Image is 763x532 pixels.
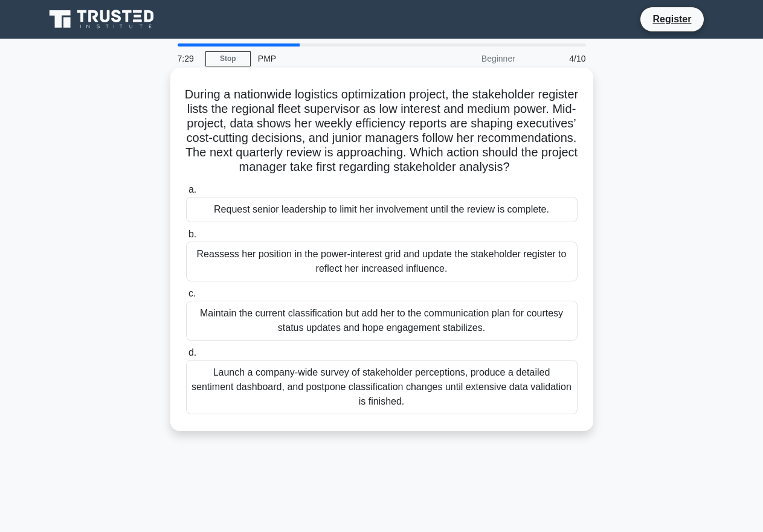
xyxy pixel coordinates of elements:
[251,46,417,71] div: PMP
[205,51,251,66] a: Stop
[170,46,205,71] div: 7:29
[186,242,578,281] div: Reassess her position in the power-interest grid and update the stakeholder register to reflect h...
[188,229,196,239] span: b.
[186,301,578,341] div: Maintain the current classification but add her to the communication plan for courtesy status upd...
[188,184,196,194] span: a.
[188,347,196,357] span: d.
[188,288,196,298] span: c.
[645,11,698,27] a: Register
[186,197,578,222] div: Request senior leadership to limit her involvement until the review is complete.
[523,46,593,71] div: 4/10
[186,360,578,414] div: Launch a company-wide survey of stakeholder perceptions, produce a detailed sentiment dashboard, ...
[417,46,523,71] div: Beginner
[185,87,579,175] h5: During a nationwide logistics optimization project, the stakeholder register lists the regional f...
